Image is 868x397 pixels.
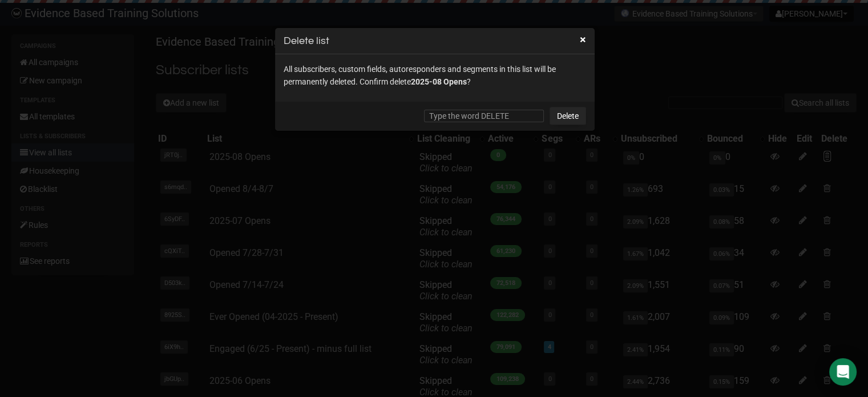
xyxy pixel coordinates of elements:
span: 2025-08 Opens [411,77,467,86]
p: All subscribers, custom fields, autoresponders and segments in this list will be permanently dele... [284,63,586,88]
div: Open Intercom Messenger [829,358,857,386]
button: × [580,34,586,45]
a: Delete [550,107,586,125]
input: Type the word DELETE [424,110,544,122]
h3: Delete list [284,33,586,49]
